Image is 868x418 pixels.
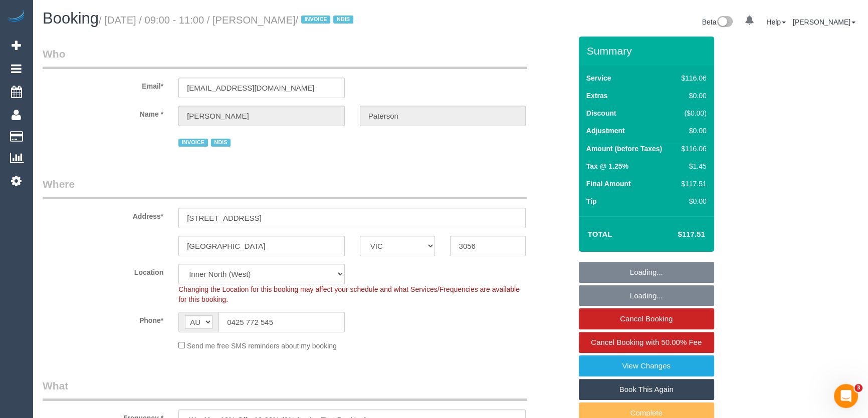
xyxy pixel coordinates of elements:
[702,18,733,26] a: Beta
[579,332,714,353] a: Cancel Booking with 50.00% Fee
[677,126,706,136] div: $0.00
[35,208,171,221] label: Address*
[586,108,616,118] label: Discount
[586,126,625,136] label: Adjustment
[579,308,714,329] a: Cancel Booking
[178,285,520,303] span: Changing the Location for this booking may affect your schedule and what Services/Frequencies are...
[178,106,345,126] input: First Name*
[43,10,99,27] span: Booking
[333,16,353,24] span: NDIS
[587,45,709,57] h3: Summary
[766,18,786,26] a: Help
[35,264,171,277] label: Location
[579,379,714,400] a: Book This Again
[677,91,706,101] div: $0.00
[854,384,862,392] span: 3
[450,236,526,256] input: Post Code*
[187,342,337,350] span: Send me free SMS reminders about my booking
[35,312,171,325] label: Phone*
[219,312,345,332] input: Phone*
[677,179,706,189] div: $117.51
[716,16,733,29] img: New interface
[586,161,628,171] label: Tax @ 1.25%
[586,73,611,83] label: Service
[834,384,858,408] iframe: Intercom live chat
[588,230,612,238] strong: Total
[647,230,705,239] h4: $117.51
[35,106,171,119] label: Name *
[586,196,597,206] label: Tip
[178,236,345,256] input: Suburb*
[677,161,706,171] div: $1.45
[677,196,706,206] div: $0.00
[6,10,26,24] img: Automaid Logo
[178,139,207,147] span: INVOICE
[296,15,356,26] span: /
[178,78,345,98] input: Email*
[591,338,702,346] span: Cancel Booking with 50.00% Fee
[793,18,855,26] a: [PERSON_NAME]
[677,108,706,118] div: ($0.00)
[211,139,231,147] span: NDIS
[35,78,171,91] label: Email*
[360,106,526,126] input: Last Name*
[586,179,631,189] label: Final Amount
[43,177,527,199] legend: Where
[677,144,706,154] div: $116.06
[579,355,714,376] a: View Changes
[99,15,356,26] small: / [DATE] / 09:00 - 11:00 / [PERSON_NAME]
[301,16,330,24] span: INVOICE
[586,144,662,154] label: Amount (before Taxes)
[586,91,608,101] label: Extras
[43,378,527,401] legend: What
[677,73,706,83] div: $116.06
[43,47,527,69] legend: Who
